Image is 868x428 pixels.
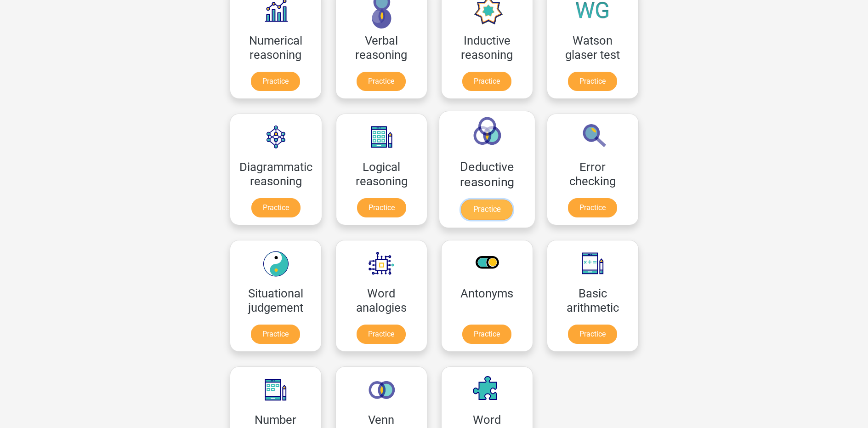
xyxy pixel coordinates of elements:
[568,325,617,344] a: Practice
[462,325,511,344] a: Practice
[251,72,300,91] a: Practice
[251,198,301,217] a: Practice
[357,72,406,91] a: Practice
[462,72,511,91] a: Practice
[568,198,617,217] a: Practice
[251,325,300,344] a: Practice
[357,325,406,344] a: Practice
[357,198,406,217] a: Practice
[461,200,513,220] a: Practice
[568,72,617,91] a: Practice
